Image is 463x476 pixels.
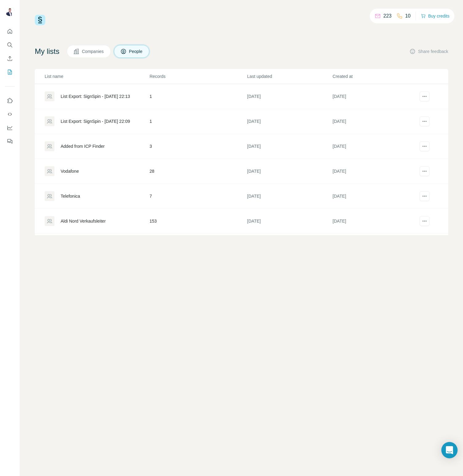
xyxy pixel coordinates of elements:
[247,234,332,259] td: [DATE]
[5,136,15,147] button: Feedback
[332,234,418,259] td: [DATE]
[129,48,143,54] span: People
[247,184,332,209] td: [DATE]
[247,209,332,234] td: [DATE]
[247,73,332,79] p: Last updated
[420,116,429,126] button: actions
[61,218,106,224] div: Aldi Nord Verkaufsleiter
[332,159,418,184] td: [DATE]
[441,442,458,458] div: Open Intercom Messenger
[247,159,332,184] td: [DATE]
[149,109,247,134] td: 1
[61,193,80,199] div: Telefonica
[5,6,15,16] img: Avatar
[61,93,130,99] div: List Export: SignSpin - [DATE] 22:13
[150,73,247,79] p: Records
[405,12,411,20] p: 10
[149,184,247,209] td: 7
[420,216,429,226] button: actions
[420,141,429,151] button: actions
[332,134,418,159] td: [DATE]
[383,12,392,20] p: 223
[5,109,15,120] button: Use Surfe API
[420,166,429,176] button: actions
[35,15,45,25] img: Surfe Logo
[420,191,429,201] button: actions
[409,48,448,54] button: Share feedback
[421,12,449,20] button: Buy credits
[149,134,247,159] td: 3
[61,118,130,124] div: List Export: SignSpin - [DATE] 22:09
[247,109,332,134] td: [DATE]
[5,67,15,78] button: My lists
[247,84,332,109] td: [DATE]
[420,91,429,101] button: actions
[332,184,418,209] td: [DATE]
[5,26,15,37] button: Quick start
[332,109,418,134] td: [DATE]
[35,46,59,56] h4: My lists
[247,134,332,159] td: [DATE]
[332,209,418,234] td: [DATE]
[149,84,247,109] td: 1
[149,209,247,234] td: 153
[5,53,15,64] button: Enrich CSV
[45,73,149,79] p: List name
[5,95,15,106] button: Use Surfe on LinkedIn
[332,73,417,79] p: Created at
[332,84,418,109] td: [DATE]
[149,159,247,184] td: 28
[149,234,247,259] td: 23
[61,168,79,174] div: Vodafone
[5,39,15,50] button: Search
[82,48,104,54] span: Companies
[61,143,105,149] div: Added from ICP Finder
[5,122,15,133] button: Dashboard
